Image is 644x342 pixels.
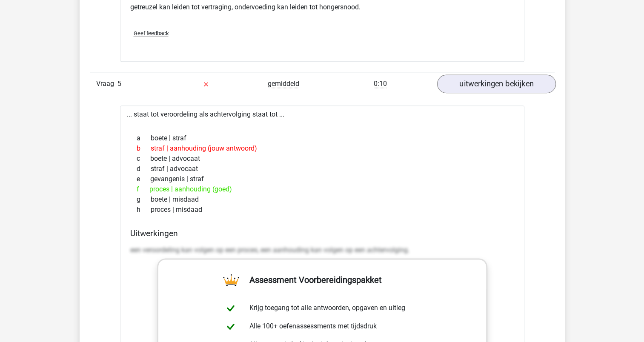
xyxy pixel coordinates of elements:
div: straf | aanhouding (jouw antwoord) [130,143,514,154]
span: b [137,143,151,154]
span: Geef feedback [134,30,169,37]
span: d [137,164,151,174]
p: een veroordeling kan volgen op een proces, een aanhouding kan volgen op een achtervolging. [130,245,514,255]
a: uitwerkingen bekijken [437,75,555,94]
div: boete | advocaat [130,154,514,164]
span: a [137,133,151,143]
div: proces | misdaad [130,205,514,215]
span: 5 [117,80,121,88]
div: straf | advocaat [130,164,514,174]
span: g [137,194,151,205]
p: getreuzel kan leiden tot vertraging, ondervoeding kan leiden tot hongersnood. [130,2,514,12]
div: proces | aanhouding (goed) [130,184,514,194]
span: gemiddeld [268,80,299,88]
span: 0:10 [374,80,387,88]
span: Vraag [96,79,117,89]
div: boete | straf [130,133,514,143]
div: boete | misdaad [130,194,514,205]
span: c [137,154,150,164]
span: e [137,174,150,184]
span: f [137,184,149,194]
h4: Uitwerkingen [130,228,514,238]
span: h [137,205,151,215]
div: gevangenis | straf [130,174,514,184]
